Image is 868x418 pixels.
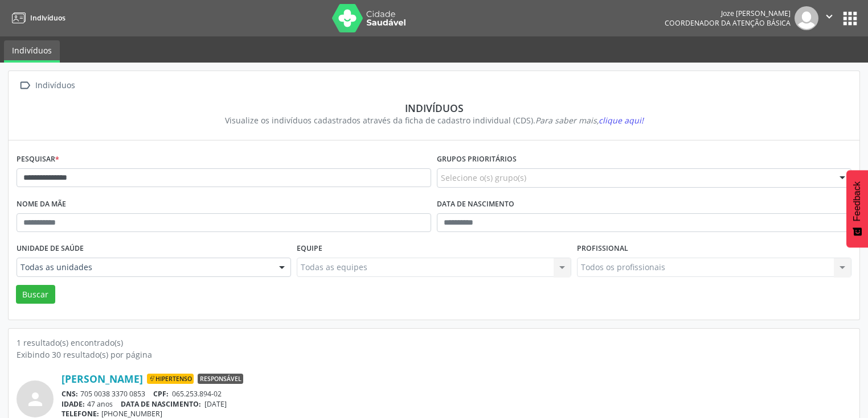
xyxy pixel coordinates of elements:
span: [DATE] [204,399,227,409]
span: Selecione o(s) grupo(s) [441,172,526,184]
div: 705 0038 3370 0853 [62,389,851,399]
button:  [818,6,840,30]
label: Equipe [297,240,322,258]
i: person [25,389,46,409]
span: Responsável [198,374,243,384]
label: Unidade de saúde [17,240,84,258]
span: IDADE: [62,399,85,409]
i: Para saber mais, [535,115,644,126]
div: Joze [PERSON_NAME] [665,9,791,18]
div: Visualize os indivíduos cadastrados através da ficha de cadastro individual (CDS). [24,114,844,126]
span: 065.253.894-02 [172,389,222,399]
a: [PERSON_NAME] [62,373,143,385]
span: Coordenador da Atenção Básica [665,18,791,28]
span: CNS: [62,389,78,399]
a: Indivíduos [4,40,60,63]
label: Data de nascimento [437,196,514,213]
div: Indivíduos [24,102,844,114]
div: 47 anos [62,399,851,409]
i:  [17,77,33,94]
div: Indivíduos [33,77,77,94]
i:  [823,10,836,23]
div: 1 resultado(s) encontrado(s) [17,337,851,349]
span: Todas as unidades [21,262,268,273]
span: DATA DE NASCIMENTO: [121,399,201,409]
label: Nome da mãe [17,196,66,213]
span: Indivíduos [30,13,65,23]
span: Hipertenso [147,374,194,384]
div: Exibindo 30 resultado(s) por página [17,349,851,361]
span: Feedback [852,181,862,221]
label: Pesquisar [17,151,59,168]
span: CPF: [153,389,169,399]
a:  Indivíduos [17,77,77,94]
button: Feedback - Mostrar pesquisa [846,170,868,247]
label: Profissional [577,240,628,258]
button: apps [840,9,860,28]
label: Grupos prioritários [437,151,517,168]
button: Buscar [16,285,55,304]
span: clique aqui! [599,115,644,126]
a: Indivíduos [8,9,65,27]
img: img [795,6,818,30]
